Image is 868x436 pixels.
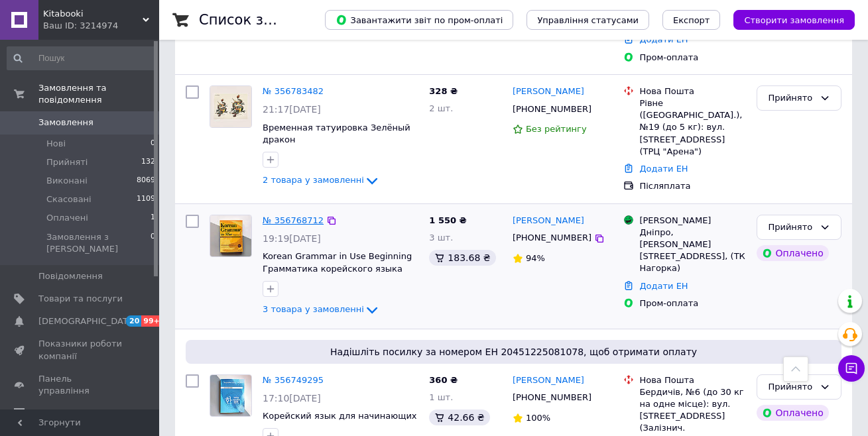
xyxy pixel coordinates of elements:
[210,374,252,417] a: Фото товару
[263,393,321,404] span: 17:10[DATE]
[46,156,88,168] span: Прийняті
[639,215,746,227] div: [PERSON_NAME]
[263,104,321,115] span: 21:17[DATE]
[526,413,550,423] span: 100%
[325,10,513,30] button: Завантажити звіт по пром-оплаті
[38,82,159,106] span: Замовлення та повідомлення
[263,215,324,225] a: № 356768712
[210,86,251,127] img: Фото товару
[537,15,639,25] span: Управління статусами
[263,123,410,145] a: Временная татуировка Зелёный дракон
[263,233,321,244] span: 19:19[DATE]
[46,193,92,205] span: Скасовані
[639,52,746,64] div: Пром-оплата
[38,270,103,282] span: Повідомлення
[210,215,251,256] img: Фото товару
[336,14,503,26] span: Завантажити звіт по пром-оплаті
[46,212,88,224] span: Оплачені
[263,86,324,96] a: № 356783482
[46,175,88,187] span: Виконані
[527,10,649,30] button: Управління статусами
[526,253,545,263] span: 94%
[429,409,489,425] div: 42.66 ₴
[768,380,814,394] div: Прийнято
[43,8,143,20] span: Kitabooki
[673,15,710,25] span: Експорт
[429,103,453,113] span: 2 шт.
[263,175,380,185] a: 2 товара у замовленні
[639,374,746,386] div: Нова Пошта
[510,101,594,118] div: [PHONE_NUMBER]
[513,374,584,387] a: [PERSON_NAME]
[639,281,688,291] a: Додати ЕН
[210,85,252,128] a: Фото товару
[526,124,587,134] span: Без рейтингу
[263,175,364,185] span: 2 товара у замовленні
[639,164,688,174] a: Додати ЕН
[263,304,380,314] a: 3 товара у замовленні
[744,15,844,25] span: Створити замовлення
[263,304,364,314] span: 3 товара у замовленні
[733,10,855,30] button: Створити замовлення
[263,251,412,286] a: Korean Grammar in Use Beginning Грамматика корейского языка для начинающих на англ
[429,215,466,225] span: 1 550 ₴
[513,85,584,98] a: [PERSON_NAME]
[38,373,123,397] span: Панель управління
[639,34,688,44] a: Додати ЕН
[639,85,746,97] div: Нова Пошта
[838,355,865,382] button: Чат з покупцем
[199,12,334,28] h1: Список замовлень
[210,215,252,257] a: Фото товару
[639,298,746,309] div: Пром-оплата
[151,231,155,255] span: 0
[46,138,66,150] span: Нові
[510,389,594,406] div: [PHONE_NUMBER]
[757,405,828,421] div: Оплачено
[662,10,721,30] button: Експорт
[38,408,73,419] span: Відгуки
[137,175,155,187] span: 8069
[151,138,155,150] span: 0
[720,15,855,25] a: Створити замовлення
[38,117,93,129] span: Замовлення
[38,338,123,362] span: Показники роботи компанії
[46,231,151,255] span: Замовлення з [PERSON_NAME]
[429,375,458,385] span: 360 ₴
[510,229,594,246] div: [PHONE_NUMBER]
[151,212,155,224] span: 1
[513,215,584,227] a: [PERSON_NAME]
[639,180,746,192] div: Післяплата
[43,20,159,32] div: Ваш ID: 3214974
[191,345,836,358] span: Надішліть посилку за номером ЕН 20451225081078, щоб отримати оплату
[137,193,155,205] span: 1109
[429,250,495,266] div: 183.68 ₴
[639,97,746,158] div: Рівне ([GEOGRAPHIC_DATA].), №19 (до 5 кг): вул. [STREET_ADDRESS] (ТРЦ "Арена")
[757,245,828,261] div: Оплачено
[768,91,814,105] div: Прийнято
[263,411,417,421] a: Корейский язык для начинающих
[768,221,814,235] div: Прийнято
[141,315,163,327] span: 99+
[429,392,453,402] span: 1 шт.
[141,156,155,168] span: 132
[38,315,137,327] span: [DEMOGRAPHIC_DATA]
[38,293,123,305] span: Товари та послуги
[263,375,324,385] a: № 356749295
[7,46,156,70] input: Пошук
[429,233,453,243] span: 3 шт.
[429,86,458,96] span: 328 ₴
[210,375,251,416] img: Фото товару
[639,227,746,275] div: Дніпро, [PERSON_NAME][STREET_ADDRESS], (ТК Нагорка)
[126,315,141,327] span: 20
